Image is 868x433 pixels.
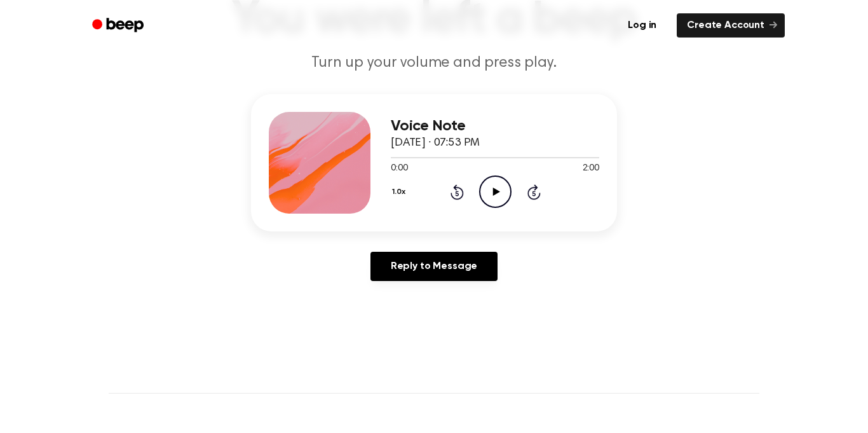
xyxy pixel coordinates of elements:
span: 2:00 [583,162,599,175]
button: 1.0x [391,181,410,203]
a: Reply to Message [370,252,498,281]
h3: Voice Note [391,118,599,135]
a: Beep [83,13,155,38]
a: Log in [615,11,669,40]
a: Create Account [677,13,785,38]
p: Turn up your volume and press play. [190,53,678,74]
span: 0:00 [391,162,407,175]
span: [DATE] · 07:53 PM [391,137,480,149]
